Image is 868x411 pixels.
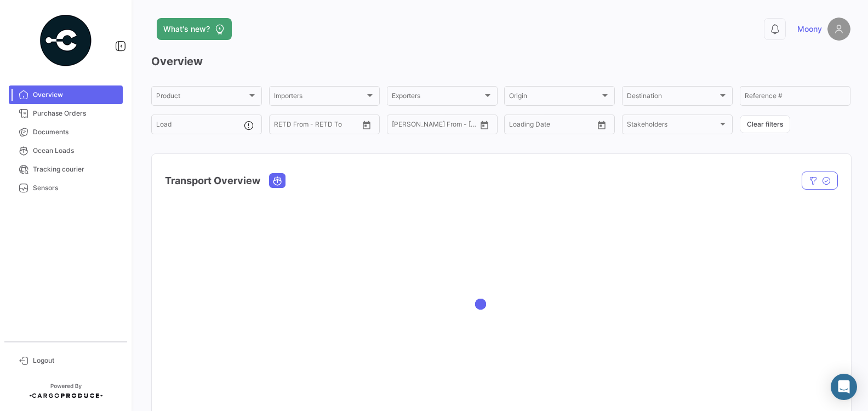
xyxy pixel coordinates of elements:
[9,179,123,197] a: Sensors
[33,164,118,174] span: Tracking courier
[392,122,407,130] input: From
[358,117,375,133] button: Open calendar
[9,160,123,179] a: Tracking courier
[274,122,289,130] input: From
[165,173,260,189] h4: Transport Overview
[274,94,365,101] span: Importers
[627,122,718,130] span: Stakeholders
[797,24,822,35] span: Moony
[831,374,857,400] div: Abrir Intercom Messenger
[627,94,718,101] span: Destination
[38,13,93,68] img: powered-by.png
[33,127,118,137] span: Documents
[392,94,483,101] span: Exporters
[156,94,247,101] span: Product
[476,117,493,133] button: Open calendar
[33,109,118,118] span: Purchase Orders
[415,122,455,130] input: To
[9,85,123,104] a: Overview
[270,174,285,187] button: Ocean
[9,123,123,141] a: Documents
[509,94,600,101] span: Origin
[740,115,790,133] button: Clear filters
[33,90,118,100] span: Overview
[509,122,524,130] input: From
[9,104,123,123] a: Purchase Orders
[163,24,210,35] span: What's new?
[157,18,232,40] button: What's new?
[151,54,850,69] h3: Overview
[827,18,850,41] img: placeholder-user.png
[9,141,123,160] a: Ocean Loads
[33,146,118,156] span: Ocean Loads
[593,117,610,133] button: Open calendar
[297,122,337,130] input: To
[532,122,572,130] input: To
[33,183,118,193] span: Sensors
[33,356,118,366] span: Logout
